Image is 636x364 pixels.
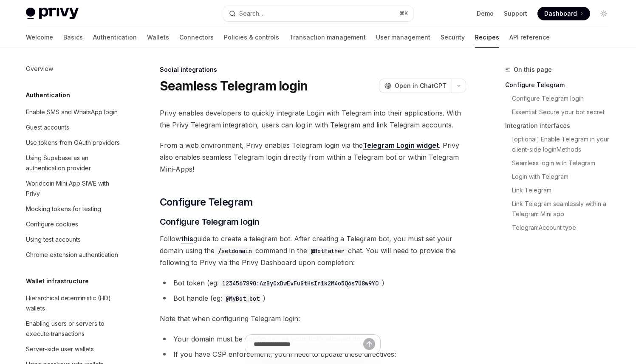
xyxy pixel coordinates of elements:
[289,27,366,48] a: Transaction management
[512,133,617,156] a: [optional] Enable Telegram in your client-side loginMethods
[307,246,348,256] code: @BotFather
[19,61,128,76] a: Overview
[160,292,466,304] li: Bot handle (eg: )
[477,9,494,18] a: Demo
[26,178,123,199] div: Worldcoin Mini App SIWE with Privy
[224,27,279,48] a: Policies & controls
[19,291,128,316] a: Hierarchical deterministic (HD) wallets
[160,233,466,268] span: Follow guide to create a telegram bot. After creating a Telegram bot, you must set your domain us...
[215,246,255,256] code: /setdomain
[597,7,611,20] button: Toggle dark mode
[26,153,123,173] div: Using Supabase as an authentication provider
[160,65,466,74] div: Social integrations
[160,107,466,131] span: Privy enables developers to quickly integrate Login with Telegram into their applications. With t...
[512,170,617,183] a: Login with Telegram
[363,338,375,350] button: Send message
[19,150,128,176] a: Using Supabase as an authentication provider
[160,78,308,93] h1: Seamless Telegram login
[505,119,617,133] a: Integration interfaces
[512,183,617,197] a: Link Telegram
[26,204,101,214] div: Mocking tokens for testing
[505,78,617,92] a: Configure Telegram
[26,27,53,48] a: Welcome
[160,313,466,324] span: Note that when configuring Telegram login:
[160,195,253,209] span: Configure Telegram
[26,344,94,354] div: Server-side user wallets
[181,234,193,243] a: this
[512,221,617,234] a: TelegramAccount type
[26,64,53,74] div: Overview
[26,90,70,100] h5: Authentication
[19,341,128,357] a: Server-side user wallets
[26,293,123,313] div: Hierarchical deterministic (HD) wallets
[160,277,466,289] li: Bot token (eg: )
[514,65,552,75] span: On this page
[26,122,69,133] div: Guest accounts
[93,27,137,48] a: Authentication
[19,120,128,135] a: Guest accounts
[26,276,89,286] h5: Wallet infrastructure
[509,27,550,48] a: API reference
[26,219,78,229] div: Configure cookies
[26,250,118,260] div: Chrome extension authentication
[19,316,128,341] a: Enabling users or servers to execute transactions
[19,232,128,247] a: Using test accounts
[19,217,128,232] a: Configure cookies
[504,9,527,18] a: Support
[475,27,499,48] a: Recipes
[26,107,118,117] div: Enable SMS and WhatsApp login
[26,319,123,339] div: Enabling users or servers to execute transactions
[26,234,81,245] div: Using test accounts
[19,176,128,201] a: Worldcoin Mini App SIWE with Privy
[537,7,590,20] a: Dashboard
[544,9,577,18] span: Dashboard
[219,279,382,288] code: 1234567890:AzByCxDwEvFuGtHsIr1k2M4o5Q6s7U8w9Y0
[512,92,617,105] a: Configure Telegram login
[19,135,128,150] a: Use tokens from OAuth providers
[160,139,466,175] span: From a web environment, Privy enables Telegram login via the . Privy also enables seamless Telegr...
[512,156,617,170] a: Seamless login with Telegram
[441,27,465,48] a: Security
[379,79,452,93] button: Open in ChatGPT
[395,82,447,90] span: Open in ChatGPT
[512,197,617,221] a: Link Telegram seamlessly within a Telegram Mini app
[26,138,120,148] div: Use tokens from OAuth providers
[26,8,79,20] img: light logo
[147,27,169,48] a: Wallets
[222,294,263,303] code: @MyBot_bot
[19,201,128,217] a: Mocking tokens for testing
[179,27,214,48] a: Connectors
[160,216,260,228] span: Configure Telegram login
[223,6,413,21] button: Search...⌘K
[376,27,430,48] a: User management
[63,27,83,48] a: Basics
[19,247,128,262] a: Chrome extension authentication
[239,8,263,19] div: Search...
[512,105,617,119] a: Essential: Secure your bot secret
[363,141,439,150] a: Telegram Login widget
[19,104,128,120] a: Enable SMS and WhatsApp login
[399,10,408,17] span: ⌘ K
